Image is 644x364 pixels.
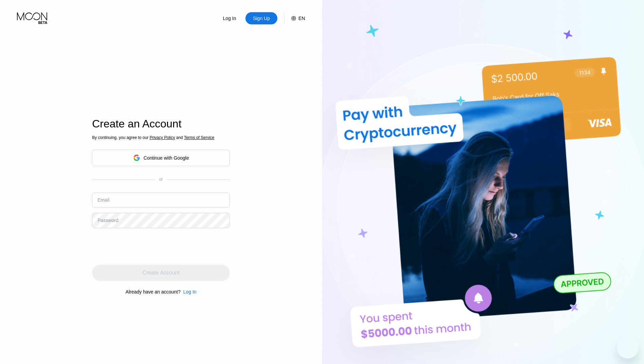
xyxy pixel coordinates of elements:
[181,289,197,295] div: Log In
[144,155,189,161] div: Continue with Google
[92,149,230,166] div: Continue with Google
[92,233,195,260] iframe: reCAPTCHA
[183,289,197,295] div: Log In
[214,12,245,24] div: Log In
[97,218,118,223] div: Password
[92,135,230,140] div: By continuing, you agree to our
[159,177,163,182] div: or
[245,12,277,24] div: Sign Up
[252,15,271,22] div: Sign Up
[184,135,214,140] span: Terms of Service
[92,118,230,130] div: Create an Account
[298,16,305,21] div: EN
[284,12,305,24] div: EN
[150,135,175,140] span: Privacy Policy
[175,135,184,140] span: and
[222,15,237,22] div: Log In
[126,289,181,295] div: Already have an account?
[617,337,639,359] iframe: Button to launch messaging window
[97,197,109,203] div: Email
